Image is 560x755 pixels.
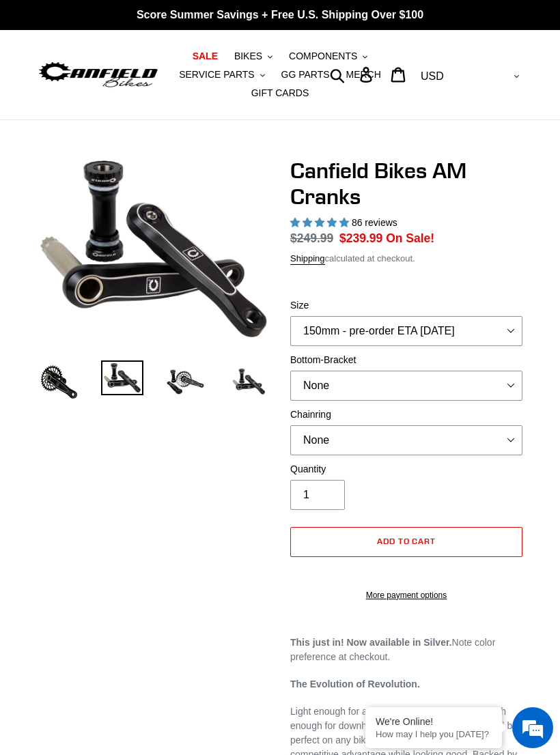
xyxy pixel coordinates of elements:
[290,217,352,228] span: 4.97 stars
[290,253,325,265] a: Shipping
[179,69,254,81] span: SERVICE PARTS
[377,536,436,546] span: Add to cart
[164,360,207,403] img: Load image into Gallery viewer, Canfield Bikes AM Cranks
[290,636,522,664] p: Note color preference at checkout.
[352,217,397,228] span: 86 reviews
[251,87,309,99] span: GIFT CARDS
[290,589,522,601] a: More payment options
[38,360,81,403] img: Load image into Gallery viewer, Canfield Bikes AM Cranks
[101,360,144,395] img: Load image into Gallery viewer, Canfield Cranks
[193,51,218,62] span: SALE
[290,231,333,245] s: $249.99
[290,353,522,367] label: Bottom-Bracket
[339,231,382,245] span: $239.99
[290,252,522,266] div: calculated at checkout.
[290,298,522,313] label: Size
[234,51,262,62] span: BIKES
[290,158,522,210] h1: Canfield Bikes AM Cranks
[275,66,337,84] a: GG PARTS
[186,47,225,66] a: SALE
[281,69,330,81] span: GG PARTS
[290,527,522,557] button: Add to cart
[227,47,279,66] button: BIKES
[290,462,522,476] label: Quantity
[289,51,357,62] span: COMPONENTS
[282,47,374,66] button: COMPONENTS
[290,679,420,689] strong: The Evolution of Revolution.
[38,59,159,89] img: Canfield Bikes
[376,716,492,727] div: We're Online!
[290,637,452,648] strong: This just in! Now available in Silver.
[172,66,271,84] button: SERVICE PARTS
[244,84,316,102] a: GIFT CARDS
[227,360,270,403] img: Load image into Gallery viewer, CANFIELD-AM_DH-CRANKS
[386,229,434,247] span: On Sale!
[376,729,492,739] p: How may I help you today?
[40,160,267,337] img: Canfield Cranks
[290,408,522,422] label: Chainring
